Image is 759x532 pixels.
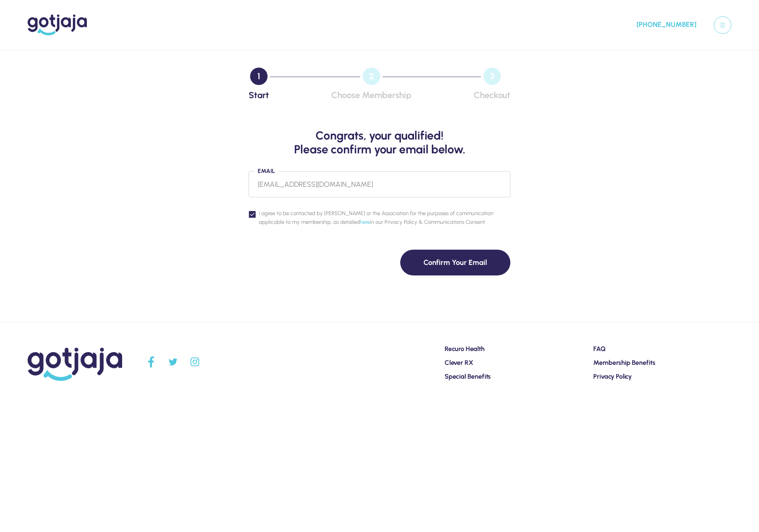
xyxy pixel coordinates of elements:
[250,68,268,85] div: 1
[483,68,501,85] div: 3
[400,250,510,275] button: Confirm Your Email
[445,373,491,380] a: Special Benefits
[593,373,632,380] a: Privacy Policy
[360,219,370,225] a: here
[254,168,278,174] label: Email
[259,209,510,226] span: I agree to be contacted by [PERSON_NAME] or the Association for the purposes of communication app...
[249,129,510,157] h3: Congrats, your qualified! Please confirm your email below.
[445,346,485,352] a: Recuro Health
[632,19,696,31] a: [PHONE_NUMBER]
[445,345,485,353] span: Recuro Health
[445,359,473,367] span: Clever RX
[28,348,122,381] img: GotJaja
[445,359,473,366] a: Clever RX
[445,372,491,380] span: Special Benefits
[28,15,87,35] img: GotJaja
[249,91,269,100] p: Start
[593,372,632,380] span: Privacy Policy
[474,91,510,100] p: Checkout
[593,345,606,353] span: FAQ
[636,19,696,31] span: [PHONE_NUMBER]
[331,91,411,100] p: Choose Membership
[593,359,655,367] span: Membership Benefits
[363,68,380,85] div: 2
[593,346,606,352] a: FAQ
[593,359,655,366] a: Membership Benefits
[249,171,510,197] input: Enter Your Email Address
